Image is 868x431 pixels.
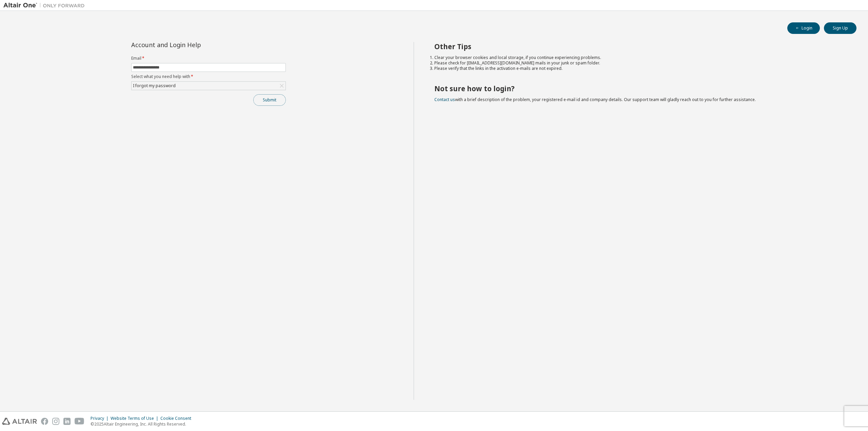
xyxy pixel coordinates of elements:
[75,418,84,425] img: youtube.svg
[160,416,195,421] div: Cookie Consent
[52,418,59,425] img: instagram.svg
[787,22,820,34] button: Login
[824,22,856,34] button: Sign Up
[434,84,845,93] h2: Not sure how to login?
[132,82,177,90] div: I forgot my password
[434,55,845,60] li: Clear your browser cookies and local storage, if you continue experiencing problems.
[434,42,845,51] h2: Other Tips
[434,60,845,66] li: Please check for [EMAIL_ADDRESS][DOMAIN_NAME] mails in your junk or spam folder.
[131,74,286,79] label: Select what you need help with
[131,42,255,47] div: Account and Login Help
[41,418,48,425] img: facebook.svg
[132,82,285,90] div: I forgot my password
[91,416,111,421] div: Privacy
[434,97,455,102] a: Contact us
[63,418,71,425] img: linkedin.svg
[131,56,286,61] label: Email
[2,418,37,425] img: altair_logo.svg
[111,416,160,421] div: Website Terms of Use
[253,94,286,106] button: Submit
[3,2,88,9] img: Altair One
[91,421,195,427] p: © 2025 Altair Engineering, Inc. All Rights Reserved.
[434,66,845,71] li: Please verify that the links in the activation e-mails are not expired.
[434,97,756,102] span: with a brief description of the problem, your registered e-mail id and company details. Our suppo...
